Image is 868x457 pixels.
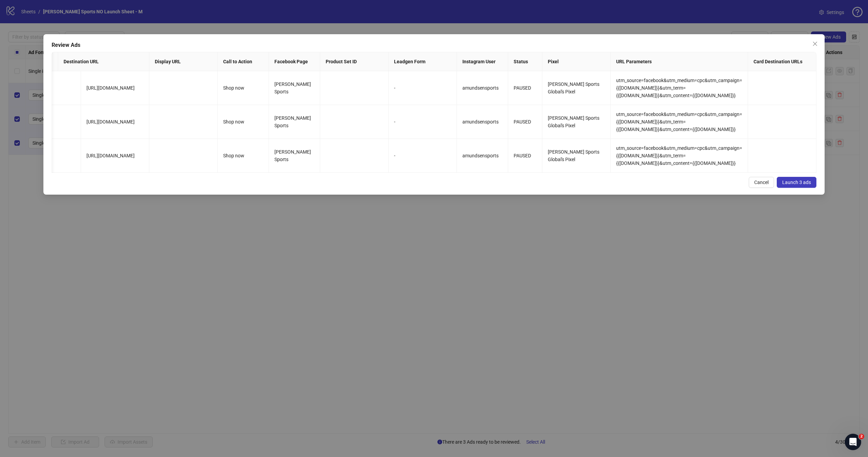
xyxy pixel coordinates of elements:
span: Cancel [754,180,769,185]
span: PAUSED [514,85,531,91]
th: Display URL [149,52,218,71]
div: amundsensports [462,118,502,126]
button: Close [810,38,820,49]
div: [PERSON_NAME] Sports [274,148,314,163]
div: amundsensports [462,152,502,159]
div: [PERSON_NAME] Sports Global's Pixel [548,80,605,95]
span: Launch 3 ads [782,180,811,185]
th: Instagram User [457,52,508,71]
th: Status [508,52,542,71]
span: Shop now [223,153,244,158]
div: [PERSON_NAME] Sports Global's Pixel [548,148,605,163]
div: - [394,84,451,92]
th: URL Parameters [611,52,748,71]
div: [PERSON_NAME] Sports [274,114,314,129]
div: Review Ads [52,41,816,49]
div: - [394,118,451,126]
div: [PERSON_NAME] Sports Global's Pixel [548,114,605,129]
button: Launch 3 ads [777,177,816,188]
th: Call to Action [218,52,269,71]
span: 2 [859,434,864,439]
th: Card Destination URLs [748,52,816,71]
span: utm_source=facebook&utm_medium=cpc&utm_campaign={{[DOMAIN_NAME]}}&utm_term={{[DOMAIN_NAME]}}&utm_... [616,112,742,132]
span: utm_source=facebook&utm_medium=cpc&utm_campaign={{[DOMAIN_NAME]}}&utm_term={{[DOMAIN_NAME]}}&utm_... [616,145,742,166]
th: Product Set ID [320,52,389,71]
div: - [394,152,451,159]
div: amundsensports [462,84,502,92]
span: utm_source=facebook&utm_medium=cpc&utm_campaign={{[DOMAIN_NAME]}}&utm_term={{[DOMAIN_NAME]}}&utm_... [616,78,742,98]
span: close [812,41,818,47]
th: Destination URL [58,52,149,71]
span: PAUSED [514,119,531,125]
iframe: Intercom live chat [845,434,861,450]
span: [URL][DOMAIN_NAME] [86,119,135,125]
th: Leadgen Form [389,52,457,71]
th: Facebook Page [269,52,320,71]
span: Shop now [223,119,244,125]
span: [URL][DOMAIN_NAME] [86,153,135,158]
button: Cancel [749,177,774,188]
span: [URL][DOMAIN_NAME] [86,85,135,91]
th: Pixel [542,52,611,71]
span: PAUSED [514,153,531,158]
div: [PERSON_NAME] Sports [274,80,314,95]
span: Shop now [223,85,244,91]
